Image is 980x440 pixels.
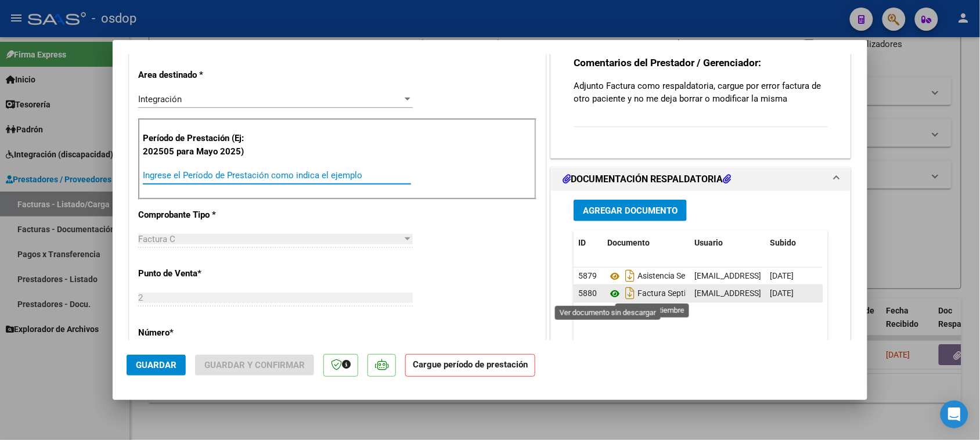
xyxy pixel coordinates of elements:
button: Agregar Documento [574,200,687,221]
span: Documento [607,238,650,247]
span: Asistencia Septiembre [607,272,717,281]
datatable-header-cell: Documento [603,230,690,255]
span: [DATE] [770,271,794,280]
span: Factura C [138,234,175,244]
p: Area destinado * [138,68,258,82]
div: Open Intercom Messenger [941,401,968,428]
span: Guardar [136,360,176,370]
datatable-header-cell: ID [574,230,603,255]
span: [EMAIL_ADDRESS][DOMAIN_NAME] - [PERSON_NAME] [694,288,891,298]
span: 5879 [578,271,597,280]
p: Punto de Venta [138,267,258,280]
span: Subido [770,238,796,247]
p: Período de Prestación (Ej: 202505 para Mayo 2025) [143,132,260,158]
span: Integración [138,94,182,104]
p: Número [138,326,258,340]
span: 5880 [578,288,597,298]
span: [EMAIL_ADDRESS][DOMAIN_NAME] - [PERSON_NAME] [694,271,891,280]
button: Guardar [127,355,186,376]
span: Agregar Documento [583,205,678,216]
i: Descargar documento [622,266,637,285]
strong: Comentarios del Prestador / Gerenciador: [574,57,761,68]
span: Factura Septiembre [607,289,708,298]
span: [DATE] [770,288,794,298]
strong: Cargue período de prestación [405,354,535,377]
span: ID [578,238,586,247]
mat-expansion-panel-header: DOCUMENTACIÓN RESPALDATORIA [551,168,851,191]
datatable-header-cell: Subido [765,230,823,255]
span: Guardar y Confirmar [204,360,305,370]
i: Descargar documento [622,284,637,302]
p: Comprobante Tipo * [138,208,258,222]
span: Usuario [694,238,723,247]
datatable-header-cell: Usuario [690,230,765,255]
h1: DOCUMENTACIÓN RESPALDATORIA [563,172,731,186]
div: DOCUMENTACIÓN RESPALDATORIA [551,191,851,432]
button: Guardar y Confirmar [195,355,314,376]
p: Adjunto Factura como respaldatoria, cargue por error factura de otro paciente y no me deja borrar... [574,80,828,105]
